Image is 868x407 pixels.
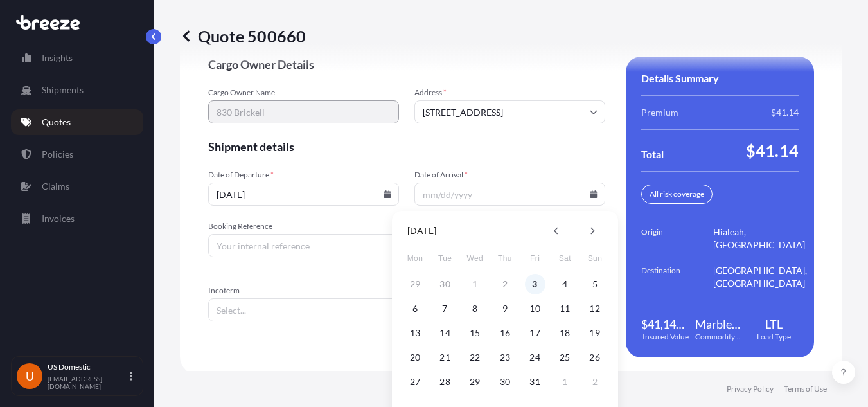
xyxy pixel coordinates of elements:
button: 29 [465,372,485,392]
button: 28 [435,372,456,392]
span: Tuesday [434,246,457,271]
button: 6 [405,298,425,319]
button: 22 [465,347,485,368]
button: 10 [525,298,545,319]
span: $41,140.00 [641,316,690,332]
p: Shipments [42,84,84,96]
span: Hialeah, [GEOGRAPHIC_DATA] [713,226,807,251]
p: Insights [42,51,73,64]
span: Premium [641,106,678,119]
button: 26 [585,347,605,368]
span: Date of Arrival [414,170,605,180]
span: Thursday [493,246,517,271]
button: 1 [554,372,575,392]
button: 16 [495,323,515,343]
p: US Domestic [48,362,127,372]
p: Policies [42,148,73,161]
button: 9 [495,298,515,319]
a: Shipments [11,77,143,103]
div: [DATE] [407,223,436,239]
a: Insights [11,45,143,71]
span: $41.14 [771,106,799,119]
input: Cargo owner address [414,100,605,123]
button: 30 [495,372,515,392]
button: 25 [554,347,575,368]
span: Total [641,148,664,161]
button: 19 [585,323,605,343]
button: 31 [525,372,545,392]
span: LTL [765,316,783,332]
button: 11 [554,298,575,319]
a: Invoices [11,206,143,231]
p: Quote 500660 [180,26,306,46]
input: mm/dd/yyyy [208,183,399,206]
button: 8 [465,298,485,319]
button: 21 [435,347,456,368]
div: All risk coverage [641,185,713,204]
span: Insured Value [642,332,689,342]
span: Address [414,87,605,98]
p: Quotes [42,116,71,129]
input: Select... [208,298,407,321]
button: 12 [585,298,605,319]
p: Claims [42,180,69,193]
button: 20 [405,347,425,368]
span: Marble/Granite in Blocks/Slabs [695,316,744,332]
span: $41.14 [746,140,799,161]
span: Wednesday [463,246,486,271]
button: 13 [405,323,425,343]
button: 14 [435,323,456,343]
p: Invoices [42,212,75,225]
span: Sunday [583,246,607,271]
button: 23 [495,347,515,368]
a: Terms of Use [784,384,827,394]
span: Destination [641,264,713,290]
span: [GEOGRAPHIC_DATA], [GEOGRAPHIC_DATA] [713,264,807,290]
span: Shipment details [208,139,605,154]
span: Details Summary [641,72,719,85]
input: Your internal reference [208,234,399,257]
a: Policies [11,141,143,167]
span: Booking Reference [208,221,399,231]
p: [EMAIL_ADDRESS][DOMAIN_NAME] [48,375,127,390]
input: mm/dd/yyyy [414,183,605,206]
span: Cargo Owner Name [208,87,399,98]
span: Saturday [553,246,576,271]
span: Incoterm [208,285,407,296]
button: 2 [585,372,605,392]
a: Privacy Policy [727,384,774,394]
span: U [26,370,34,383]
button: 15 [465,323,485,343]
button: 7 [435,298,456,319]
span: Origin [641,226,713,251]
span: Monday [403,246,427,271]
button: 27 [405,372,425,392]
button: 3 [525,274,545,294]
span: Load Type [757,332,791,342]
a: Quotes [11,109,143,135]
span: Friday [524,246,547,271]
span: Date of Departure [208,170,399,180]
span: Commodity Category [695,332,744,342]
button: 18 [554,323,575,343]
button: 4 [554,274,575,294]
a: Claims [11,174,143,199]
button: 24 [525,347,545,368]
button: 17 [525,323,545,343]
button: 5 [585,274,605,294]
